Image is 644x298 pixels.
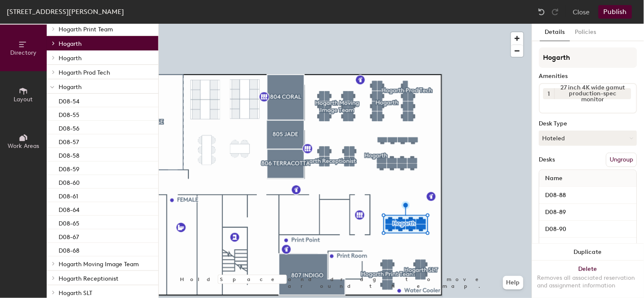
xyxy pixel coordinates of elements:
button: Policies [570,24,602,41]
button: Details [540,24,570,41]
input: Unnamed desk [541,223,635,235]
p: D08-65 [59,217,79,227]
button: Help [503,276,523,290]
button: Hoteled [539,131,637,146]
button: Close [573,5,590,19]
div: Desks [539,156,555,163]
img: Redo [551,8,560,16]
p: D08-60 [59,177,80,187]
p: D08-64 [59,204,79,214]
p: D08-68 [59,245,79,254]
span: Layout [14,96,33,103]
div: Amenities [539,73,637,80]
span: Hogarth SLT [59,290,92,297]
p: D08-55 [59,109,79,119]
input: Unnamed desk [541,206,635,218]
span: Hogarth Print Team [59,26,113,33]
button: DeleteRemoves all associated reservation and assignment information [532,261,644,298]
img: Undo [537,8,546,16]
span: Work Areas [8,142,39,150]
button: Ungroup [606,153,637,167]
div: Removes all associated reservation and assignment information [537,274,639,290]
p: D08-61 [59,190,78,200]
button: Duplicate [532,244,644,261]
div: 27 inch 4K wide gamut production-spec monitor [554,88,631,99]
span: Hogarth [59,84,82,91]
span: Hogarth [59,55,82,62]
p: D08-56 [59,123,79,132]
span: Hogarth [59,40,82,47]
span: Name [541,171,567,186]
span: Directory [10,49,37,56]
div: [STREET_ADDRESS][PERSON_NAME] [7,6,124,17]
p: D08-54 [59,95,79,105]
div: Desk Type [539,120,637,127]
p: D08-57 [59,136,79,146]
p: D08-59 [59,163,79,173]
p: D08-67 [59,231,79,241]
span: Hogarth Receptionist [59,275,118,282]
button: 1 [543,88,554,99]
input: Unnamed desk [541,240,635,252]
span: Hogarth Prod Tech [59,69,110,76]
p: D08-58 [59,150,79,159]
span: Hogarth Moving Image Team [59,261,139,268]
input: Unnamed desk [541,189,635,201]
span: 1 [548,89,550,98]
button: Publish [599,5,632,19]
